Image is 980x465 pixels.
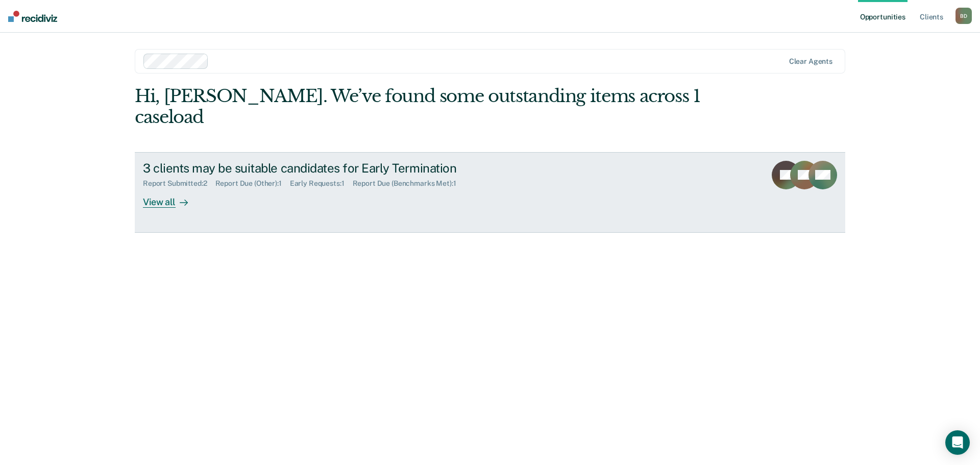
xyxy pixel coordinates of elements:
[955,8,972,24] div: B D
[143,161,501,176] div: 3 clients may be suitable candidates for Early Termination
[789,57,832,66] div: Clear agents
[143,179,215,188] div: Report Submitted : 2
[135,86,703,128] div: Hi, [PERSON_NAME]. We’ve found some outstanding items across 1 caseload
[215,179,290,188] div: Report Due (Other) : 1
[290,179,353,188] div: Early Requests : 1
[135,152,845,233] a: 3 clients may be suitable candidates for Early TerminationReport Submitted:2Report Due (Other):1E...
[353,179,464,188] div: Report Due (Benchmarks Met) : 1
[143,188,200,208] div: View all
[955,8,972,24] button: BD
[945,430,970,455] div: Open Intercom Messenger
[8,11,57,22] img: Recidiviz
